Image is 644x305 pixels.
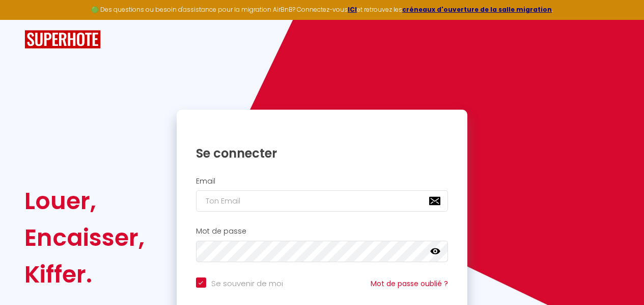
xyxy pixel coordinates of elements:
h2: Email [196,177,449,186]
input: Ton Email [196,190,449,212]
a: créneaux d'ouverture de la salle migration [402,5,552,14]
h2: Mot de passe [196,227,449,236]
div: Kiffer. [24,256,145,293]
a: ICI [348,5,357,14]
div: Louer, [24,183,145,219]
h1: Se connecter [196,145,449,161]
img: SuperHote logo [24,30,101,49]
div: Encaisser, [24,219,145,256]
a: Mot de passe oublié ? [371,278,448,289]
